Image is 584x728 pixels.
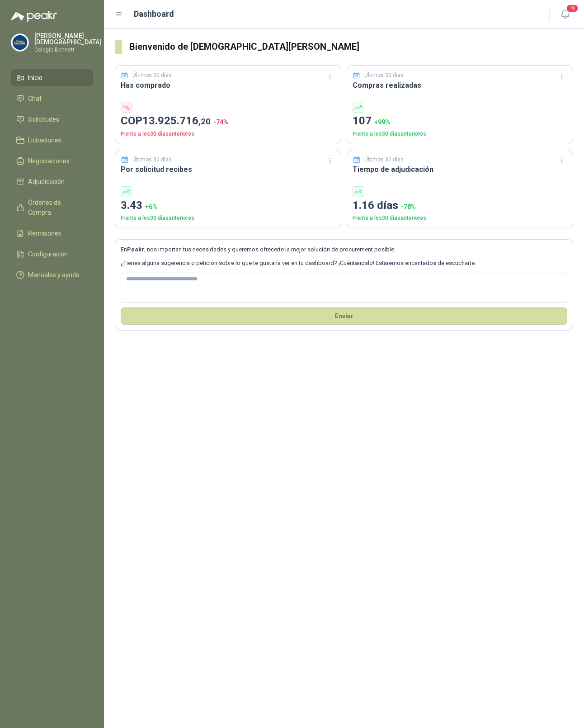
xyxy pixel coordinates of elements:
span: Remisiones [28,228,61,238]
h1: Dashboard [134,8,174,20]
p: 107 [353,113,567,130]
h3: Compras realizadas [353,80,567,91]
span: Órdenes de Compra [28,198,85,217]
span: -74 % [213,118,228,126]
a: Remisiones [11,225,93,242]
span: Configuración [28,249,68,259]
span: Manuales y ayuda [28,270,80,280]
span: + 6 % [145,203,157,210]
b: Peakr [127,246,144,253]
a: Configuración [11,246,93,263]
a: Solicitudes [11,111,93,128]
p: Últimos 30 días [364,71,404,80]
button: Envíar [121,307,567,325]
img: Logo peakr [11,11,57,22]
h3: Por solicitud recibes [121,164,335,175]
p: Colegio Bennett [34,47,101,52]
span: Adjudicación [28,177,65,187]
p: [PERSON_NAME] [DEMOGRAPHIC_DATA] [34,33,101,45]
p: COP [121,113,335,130]
span: ,20 [198,116,211,127]
a: Adjudicación [11,173,93,190]
span: 13.925.716 [142,114,211,127]
a: Licitaciones [11,132,93,149]
span: Chat [28,94,42,104]
p: Frente a los 30 días anteriores [121,130,335,138]
span: + 99 % [374,118,390,126]
img: Company Logo [11,34,28,51]
a: Inicio [11,69,93,86]
h3: Bienvenido de [DEMOGRAPHIC_DATA][PERSON_NAME] [129,40,574,54]
a: Manuales y ayuda [11,266,93,284]
h3: Tiempo de adjudicación [353,164,567,175]
a: Órdenes de Compra [11,194,93,221]
a: Chat [11,90,93,107]
a: Negociaciones [11,152,93,170]
p: Frente a los 30 días anteriores [121,214,335,222]
p: Frente a los 30 días anteriores [353,214,567,222]
p: Últimos 30 días [132,156,172,164]
span: -78 % [401,203,416,210]
span: Inicio [28,73,42,83]
span: Negociaciones [28,156,70,166]
p: Frente a los 30 días anteriores [353,130,567,138]
span: Licitaciones [28,135,61,145]
p: 1.16 días [353,197,567,214]
p: 3.43 [121,197,335,214]
span: Solicitudes [28,114,59,124]
p: Últimos 30 días [364,156,404,164]
p: ¿Tienes alguna sugerencia o petición sobre lo que te gustaría ver en tu dashboard? ¡Cuéntanoslo! ... [121,259,567,268]
p: Últimos 30 días [132,71,172,80]
p: En , nos importan tus necesidades y queremos ofrecerte la mejor solución de procurement posible. [121,245,567,254]
h3: Has comprado [121,80,335,91]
